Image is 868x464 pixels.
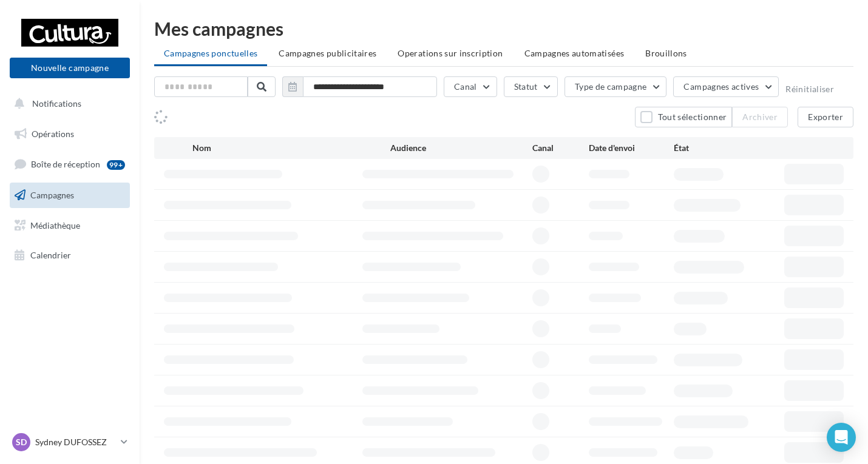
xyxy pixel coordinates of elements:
div: Canal [532,142,589,154]
div: Mes campagnes [154,19,853,38]
button: Type de campagne [565,76,667,97]
div: 99+ [107,160,125,170]
span: SD [16,436,27,448]
span: Campagnes actives [683,81,759,92]
a: Opérations [7,121,132,147]
button: Campagnes actives [673,76,779,97]
div: État [674,142,759,154]
span: Boîte de réception [31,159,100,169]
button: Notifications [7,91,127,116]
div: Nom [192,142,391,154]
span: Campagnes publicitaires [279,48,376,58]
div: Audience [390,142,532,154]
div: Date d'envoi [589,142,674,154]
a: Médiathèque [7,213,132,238]
button: Nouvelle campagne [10,58,130,78]
div: Open Intercom Messenger [827,423,856,452]
span: Notifications [32,98,81,109]
p: Sydney DUFOSSEZ [35,436,116,448]
span: Calendrier [30,250,71,260]
button: Exporter [798,107,853,127]
button: Statut [504,76,558,97]
span: Campagnes [30,190,74,200]
span: Campagnes automatisées [524,48,625,58]
a: Boîte de réception99+ [7,151,132,177]
button: Réinitialiser [785,84,834,94]
a: SD Sydney DUFOSSEZ [10,431,130,454]
a: Calendrier [7,243,132,268]
button: Tout sélectionner [635,107,732,127]
button: Canal [444,76,497,97]
span: Operations sur inscription [398,48,503,58]
span: Médiathèque [30,220,80,230]
button: Archiver [732,107,788,127]
a: Campagnes [7,183,132,208]
span: Opérations [32,129,74,139]
span: Brouillons [645,48,687,58]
